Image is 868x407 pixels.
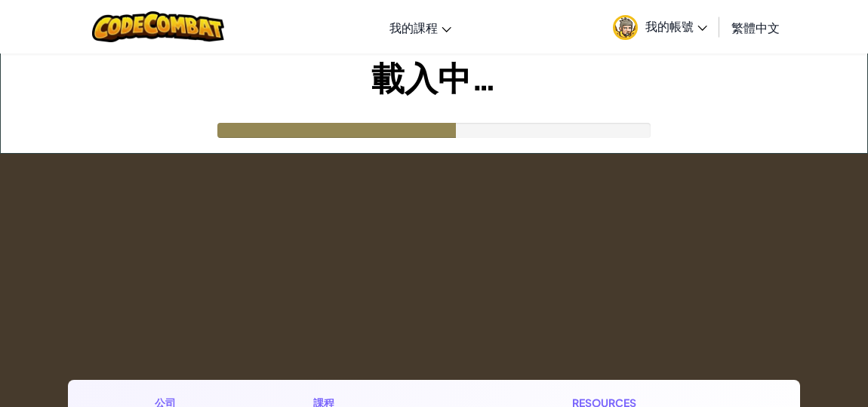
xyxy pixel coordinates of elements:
[724,7,787,47] a: 繁體中文
[613,15,638,40] img: avatar
[645,18,707,34] span: 我的帳號
[1,54,867,100] h1: 載入中…
[731,20,780,35] span: 繁體中文
[382,7,459,47] a: 我的課程
[389,20,438,35] span: 我的課程
[92,11,224,42] img: CodeCombat logo
[605,3,715,50] a: 我的帳號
